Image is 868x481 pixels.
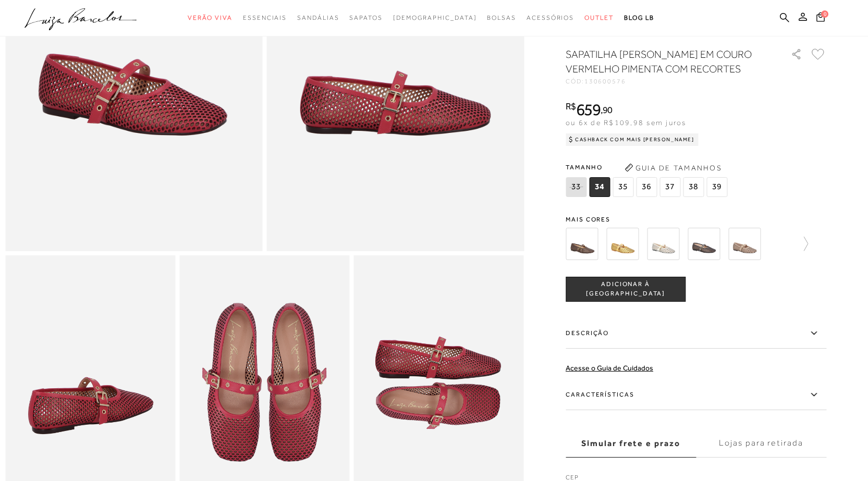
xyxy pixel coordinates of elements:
[728,228,761,260] img: SAPATILHA MARY JANE EM COURO BEGE NATA COM RECORTES
[636,177,657,197] span: 36
[584,14,614,21] span: Outlet
[566,78,774,84] div: CÓD:
[584,78,626,85] span: 130600576
[566,364,653,372] a: Acesse o Guia de Cuidados
[606,228,639,260] img: SAPATILHA EM COURO METALIZADO DOURADO COM RECORTES
[584,8,614,28] a: categoryNavScreenReaderText
[243,14,287,21] span: Essenciais
[624,14,654,21] span: BLOG LB
[624,8,654,28] a: BLOG LB
[566,280,685,298] span: ADICIONAR À [GEOGRAPHIC_DATA]
[566,159,730,175] span: Tamanho
[297,8,339,28] a: categoryNavScreenReaderText
[188,8,233,28] a: categoryNavScreenReaderText
[659,177,680,197] span: 37
[188,14,233,21] span: Verão Viva
[601,105,613,115] i: ,
[349,8,382,28] a: categoryNavScreenReaderText
[566,380,826,410] label: Características
[349,14,382,21] span: Sapatos
[589,177,610,197] span: 34
[393,8,477,28] a: noSubCategoriesText
[393,14,477,21] span: [DEMOGRAPHIC_DATA]
[527,8,574,28] a: categoryNavScreenReaderText
[566,318,826,349] label: Descrição
[613,177,633,197] span: 35
[566,102,576,111] i: R$
[566,228,598,260] img: SAPATILHA EM COURO CAFÉ COM RECORTES
[576,100,601,119] span: 659
[487,8,516,28] a: categoryNavScreenReaderText
[821,10,828,18] span: 0
[621,159,725,176] button: Guia de Tamanhos
[566,177,586,197] span: 33
[647,228,679,260] img: SAPATILHA EM COURO OFF WHITE COM RECORTES
[243,8,287,28] a: categoryNavScreenReaderText
[566,118,686,127] span: ou 6x de R$109,98 sem juros
[566,277,686,302] button: ADICIONAR À [GEOGRAPHIC_DATA]
[566,429,696,458] label: Simular frete e prazo
[566,133,699,146] div: Cashback com Mais [PERSON_NAME]
[688,228,720,260] img: SAPATILHA EM COURO PRETO COM RECORTES
[683,177,704,197] span: 38
[297,14,339,21] span: Sandálias
[603,104,613,115] span: 90
[566,216,826,223] span: Mais cores
[706,177,727,197] span: 39
[696,429,826,458] label: Lojas para retirada
[527,14,574,21] span: Acessórios
[487,14,516,21] span: Bolsas
[813,11,828,26] button: 0
[566,47,761,76] h1: SAPATILHA [PERSON_NAME] EM COURO VERMELHO PIMENTA COM RECORTES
